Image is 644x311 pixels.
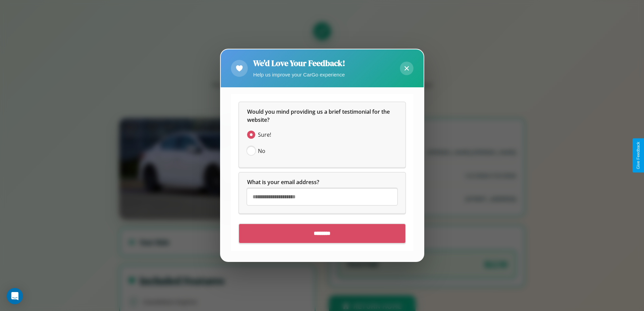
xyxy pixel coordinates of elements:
[247,179,319,186] span: What is your email address?
[7,288,23,304] div: Open Intercom Messenger
[258,147,265,155] span: No
[258,131,271,139] span: Sure!
[247,108,391,124] span: Would you mind providing us a brief testimonial for the website?
[253,58,345,69] h2: We'd Love Your Feedback!
[253,70,345,79] p: Help us improve your CarGo experience
[636,142,641,169] div: Give Feedback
